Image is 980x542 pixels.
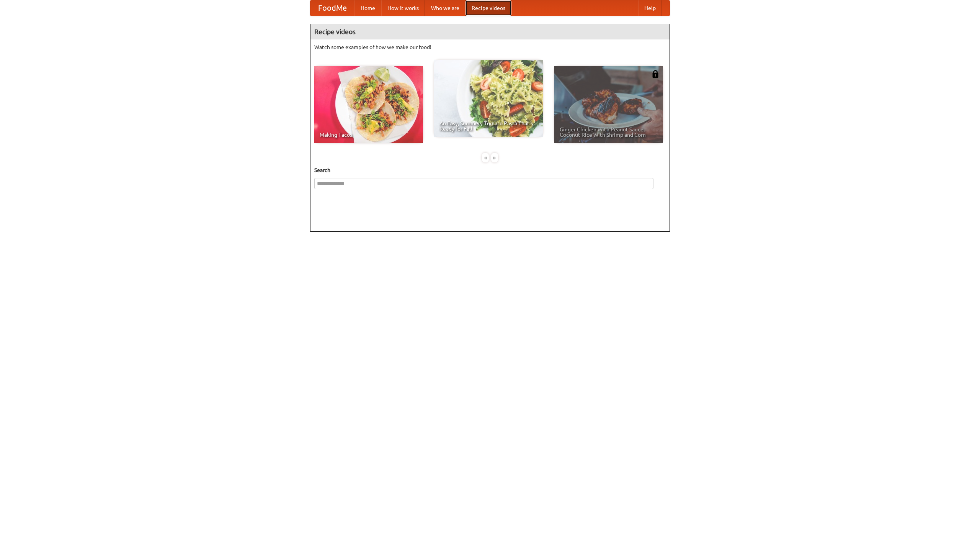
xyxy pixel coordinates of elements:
h5: Search [314,166,666,174]
div: « [482,153,489,162]
h4: Recipe videos [310,24,670,39]
span: An Easy, Summery Tomato Pasta That's Ready for Fall [439,121,537,131]
a: How it works [381,0,425,16]
a: Home [354,0,381,16]
a: An Easy, Summery Tomato Pasta That's Ready for Fall [434,60,543,137]
div: » [491,153,498,162]
span: Making Tacos [320,132,418,138]
a: Making Tacos [314,66,423,143]
a: FoodMe [310,0,354,16]
p: Watch some examples of how we make our food! [314,43,666,51]
img: 483408.png [652,70,659,78]
a: Help [638,0,662,16]
a: Who we are [425,0,465,16]
a: Recipe videos [465,0,511,16]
